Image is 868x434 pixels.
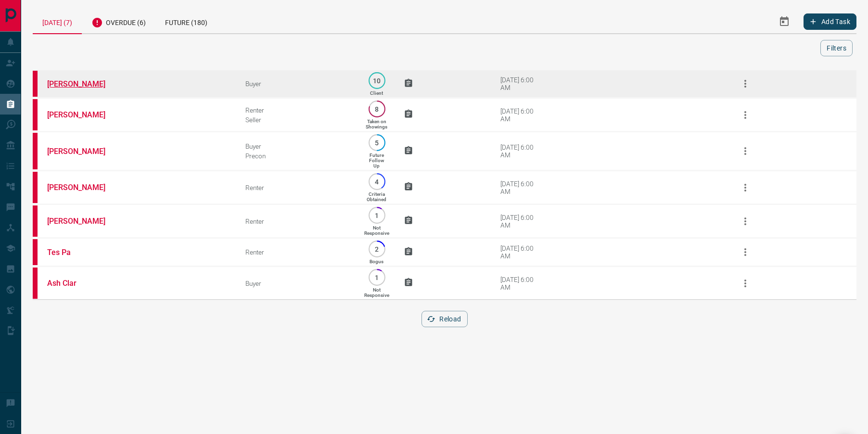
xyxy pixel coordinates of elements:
a: [PERSON_NAME] [47,147,119,156]
div: Overdue (6) [82,10,155,33]
div: [DATE] 6:00 AM [500,107,541,123]
div: property.ca [33,133,38,169]
p: Future Follow Up [369,153,384,168]
p: Criteria Obtained [367,191,386,202]
div: Buyer [245,80,350,88]
div: [DATE] 6:00 AM [500,143,541,159]
div: property.ca [33,268,38,299]
a: [PERSON_NAME] [47,79,119,89]
p: Client [370,90,383,96]
button: Filters [820,40,853,56]
div: Renter [245,184,350,191]
div: [DATE] 6:00 AM [500,76,541,91]
p: 1 [373,212,381,219]
div: property.ca [33,205,38,237]
div: [DATE] (7) [33,10,82,34]
div: Buyer [245,280,350,287]
a: [PERSON_NAME] [47,110,119,119]
p: Bogus [370,259,383,264]
div: Seller [245,116,350,124]
div: Renter [245,217,350,225]
a: [PERSON_NAME] [47,217,119,226]
div: Renter [245,106,350,114]
p: 2 [373,245,381,253]
a: [PERSON_NAME] [47,183,119,192]
div: [DATE] 6:00 AM [500,244,541,260]
div: property.ca [33,172,38,203]
p: Taken on Showings [366,119,387,129]
button: Select Date Range [773,10,796,33]
div: [DATE] 6:00 AM [500,180,541,195]
button: Add Task [804,13,856,30]
div: [DATE] 6:00 AM [500,276,541,291]
p: 5 [373,139,381,146]
div: Buyer [245,142,350,150]
div: Renter [245,248,350,256]
div: Future (180) [155,10,217,33]
div: property.ca [33,71,38,97]
div: Precon [245,152,350,160]
button: Reload [421,311,467,327]
div: [DATE] 6:00 AM [500,214,541,229]
p: Not Responsive [364,287,389,298]
p: 1 [373,274,381,281]
a: Tes Pa [47,248,119,257]
p: 4 [373,178,381,185]
p: 10 [373,77,381,84]
div: property.ca [33,99,38,130]
p: 8 [373,105,381,113]
div: property.ca [33,239,38,265]
p: Not Responsive [364,225,389,236]
a: Ash Clar [47,279,119,288]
